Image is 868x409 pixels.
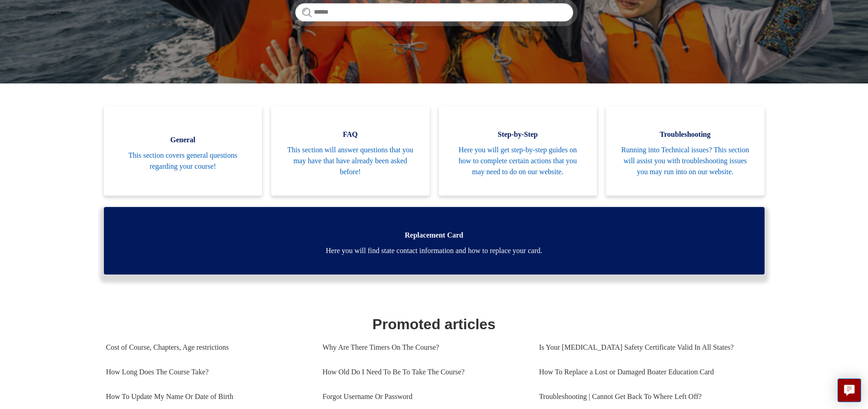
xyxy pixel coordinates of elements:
[620,145,751,177] span: Running into Technical issues? This section will assist you with troubleshooting issues you may r...
[539,360,755,384] a: How To Replace a Lost or Damaged Boater Education Card
[452,145,584,177] span: Here you will get step-by-step guides on how to complete certain actions that you may need to do ...
[118,245,751,256] span: Here you will find state contact information and how to replace your card.
[323,384,525,409] a: Forgot Username Or Password
[539,335,755,360] a: Is Your [MEDICAL_DATA] Safety Certificate Valid In All States?
[106,313,762,335] h1: Promoted articles
[539,384,755,409] a: Troubleshooting | Cannot Get Back To Where Left Off?
[106,384,309,409] a: How To Update My Name Or Date of Birth
[104,106,262,196] a: General This section covers general questions regarding your course!
[295,3,573,21] input: Search
[620,129,751,140] span: Troubleshooting
[106,360,309,384] a: How Long Does The Course Take?
[104,207,765,274] a: Replacement Card Here you will find state contact information and how to replace your card.
[323,360,525,384] a: How Old Do I Need To Be To Take The Course?
[452,129,584,140] span: Step-by-Step
[323,335,525,360] a: Why Are There Timers On The Course?
[271,106,430,196] a: FAQ This section will answer questions that you may have that have already been asked before!
[285,129,416,140] span: FAQ
[106,335,309,360] a: Cost of Course, Chapters, Age restrictions
[118,135,249,145] span: General
[606,106,765,196] a: Troubleshooting Running into Technical issues? This section will assist you with troubleshooting ...
[439,106,597,196] a: Step-by-Step Here you will get step-by-step guides on how to complete certain actions that you ma...
[118,230,751,241] span: Replacement Card
[118,150,249,172] span: This section covers general questions regarding your course!
[285,145,416,177] span: This section will answer questions that you may have that have already been asked before!
[837,378,861,402] button: Live chat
